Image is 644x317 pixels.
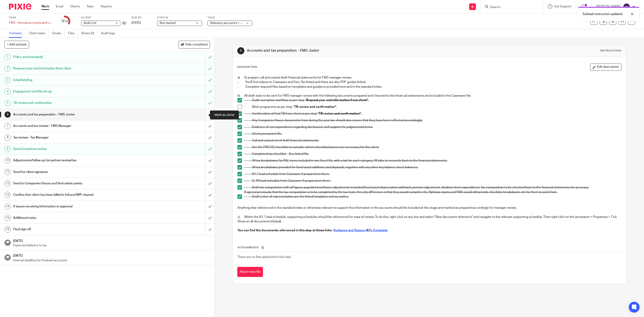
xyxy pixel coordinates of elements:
[244,132,621,136] p: - Client permanent file.
[52,29,65,38] a: Emails
[4,157,11,164] div: 10
[244,185,621,190] p: - Draft tax computation with all figures populated and basic adjustments included (fixed asset de...
[4,123,11,129] div: 7
[369,229,388,232] a: To Complete
[4,146,11,152] div: 9
[13,238,210,243] h1: [DATE]
[185,43,208,47] span: Hide completed
[178,41,210,48] button: Hide completed
[13,215,138,221] h1: Additional notes
[294,105,337,109] strong: TB review and confirmation”.
[237,85,621,89] p: - Complete required files based on templates and guidance provided here and in the standard index.
[13,88,138,95] h1: Engagement and file set up
[244,194,621,199] p: - Draft Letter of representation per the linked templates and our policy.
[81,29,98,38] a: Notes (0)
[13,157,138,164] h1: Adjustments/follow up for partner review/tax
[160,21,176,25] span: Not started
[13,123,138,129] h1: Accounts and tax review – FMS Manager
[157,16,202,19] label: Status
[244,118,621,123] p: - Any Companies House documents from during the year (we should also ensure that they have been r...
[244,105,621,109] p: - Work programme as per step “
[244,179,621,183] p: - Q-AR lead schedule from Caseware if prepared on there.
[13,258,210,263] p: Internal deadline for finalised accounts
[244,98,621,102] p: - Audit exemption workflow as per step “
[131,21,141,24] span: [DATE]
[237,267,263,277] button: Attach new file
[9,4,31,10] img: Pixie
[247,48,439,53] h1: Accounts and tax preparation – FMS Junior
[4,66,11,72] div: 2
[244,152,621,156] p: - Completed tax checklist – See linked file.
[9,21,54,25] div: FMS - Annual accounts and corporation tax - March 2025
[4,192,11,198] div: 13
[237,255,291,259] span: There are no files attached to this task.
[244,172,621,176] p: - N1.1 lead schedule from Caseware if prepared on there.
[319,112,362,115] strong: TB review and confirmation”.
[237,75,621,80] p: a) To prepare call and casted draft financial statements for FMS manager review.
[101,4,112,9] a: Reports
[13,134,138,141] h1: Tax review - Tax Manager
[13,146,138,152] h1: Send for partner review
[70,4,80,9] a: Clients
[56,4,63,9] a: Email
[237,215,621,224] p: c) Within the N1.1 lead schedule, supporting schedules should be referenced for ease of review. T...
[13,65,138,72] h1: Request year end information from client
[4,100,11,106] div: 5
[244,158,621,163] p: - All tax breakdowns for P&L items included in one Excel file, with a tab for each category. All ...
[68,29,78,38] a: Files
[4,111,11,118] div: 6
[13,111,138,118] h1: Accounts and tax preparation – FMS Junior
[244,165,621,170] p: - All tax breakdowns provided for fixed asset additions and disposals, together with any other ke...
[4,180,11,187] div: 12
[583,12,623,16] p: Subtask instruction updated.
[237,94,621,98] p: b) All draft stats to be sent for FMS manager review with the following documents prepared and ch...
[4,215,11,221] div: 15
[13,54,138,60] h1: Policy and standards
[208,16,252,19] label: Tags
[4,54,11,60] div: 1
[237,47,244,54] div: 6
[244,190,621,194] p: If agreed previously that the tax computation is to be completed by the tax team, the only differ...
[244,125,621,129] p: - Evidence of correspondence regarding disclosures and support for judgemental items.
[244,111,621,116] p: - Confirmation of final TB from client as per step “
[590,64,621,71] button: Edit description
[13,203,138,210] h1: If issues receiving information or approval
[4,169,11,175] div: 11
[244,145,621,149] p: - Use the FRS102 checklist to consider which notes/disclosures are necessary for this client.
[237,206,621,210] p: Anything else referenced in the standard index or otherwise relevant to support the information i...
[4,203,11,210] div: 14
[101,29,118,38] a: Audit logs
[13,77,138,83] h1: Initial briefing
[4,88,11,95] div: 4
[306,99,369,102] strong: Request year end information from client”.
[9,29,25,38] a: Subtasks
[237,65,257,69] p: Description
[9,16,54,19] label: Task
[64,20,68,23] small: /18
[87,4,94,9] a: Team
[13,252,210,258] h1: [DATE]
[29,29,49,38] a: Client tasks
[244,138,621,143] p: - Call and casted set of draft financial statements.
[4,134,11,141] div: 8
[623,3,630,10] img: svg%3E
[4,77,11,83] div: 3
[13,169,138,175] h1: Send for client signature
[13,226,138,233] h1: Final sign off
[333,229,367,232] a: Guidance and Support
[237,80,621,84] p: - You'll find videos on Caseware and Xero Tax linked and there are also PDF guides linked.
[600,49,621,53] div: Instructions
[13,191,138,198] h1: Confirm that client has been billed in full and WIP cleared
[131,16,152,19] label: Due by
[41,4,49,9] a: Work
[4,41,29,48] button: + Add subtask
[9,21,54,25] div: FMS - Annual accounts and corporation tax - [DATE]
[367,229,369,232] strong: &
[237,246,259,249] span: Attachments
[84,21,96,25] span: Arahi Ltd
[210,21,244,25] span: Statutory accounts + 10
[13,180,138,187] h1: Send to Companies House and final admin points
[81,16,126,19] label: Client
